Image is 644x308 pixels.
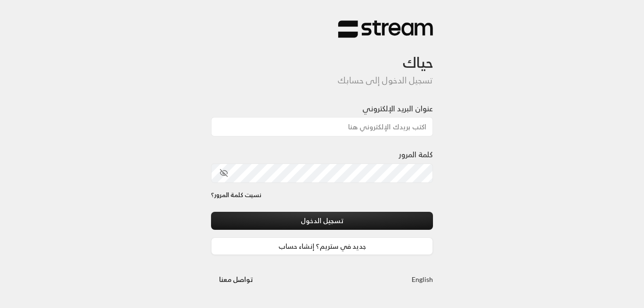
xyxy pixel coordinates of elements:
label: عنوان البريد الإلكتروني [362,103,433,114]
label: كلمة المرور [399,149,433,160]
h3: حياك [211,38,433,71]
button: toggle password visibility [216,165,232,181]
a: تواصل معنا [211,273,261,285]
a: English [412,271,433,288]
h5: تسجيل الدخول إلى حسابك [211,75,433,86]
a: نسيت كلمة المرور؟ [211,190,261,200]
input: اكتب بريدك الإلكتروني هنا [211,117,433,136]
img: Stream Logo [338,20,433,38]
button: تواصل معنا [211,271,261,288]
button: تسجيل الدخول [211,212,433,229]
a: جديد في ستريم؟ إنشاء حساب [211,237,433,255]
